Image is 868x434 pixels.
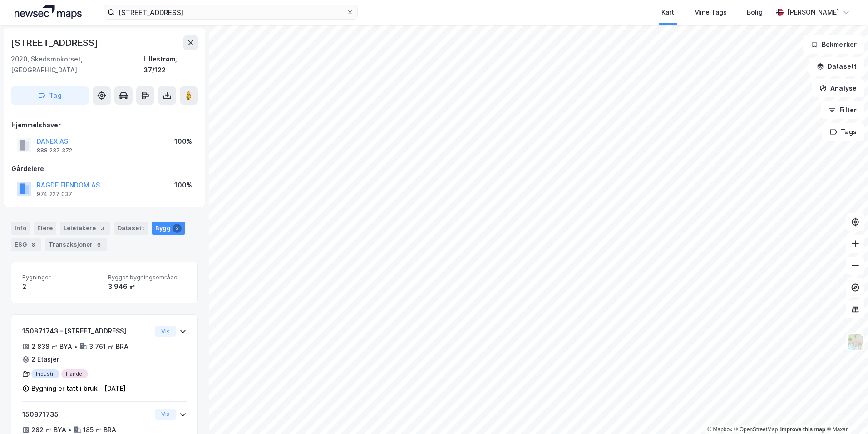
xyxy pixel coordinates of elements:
button: Datasett [809,57,864,76]
div: 2020, Skedsmokorset, [GEOGRAPHIC_DATA] [11,54,143,76]
div: 2 [173,224,182,233]
div: 3 946 ㎡ [108,281,187,292]
input: Søk på adresse, matrikkel, gårdeiere, leietakere eller personer [115,5,346,19]
img: logo.a4113a55bc3d86da70a041830d287a7e.svg [15,5,82,19]
div: 2 [22,281,101,292]
button: Vis [155,409,176,420]
span: Bygget bygningsområde [108,273,187,281]
div: 100% [174,180,192,191]
div: [STREET_ADDRESS] [11,35,100,50]
button: Filter [821,101,864,119]
div: Mine Tags [694,7,727,18]
div: 3 761 ㎡ BRA [89,341,128,352]
div: Gårdeiere [11,163,197,174]
div: [PERSON_NAME] [787,7,839,18]
button: Tags [822,123,864,141]
img: Z [847,333,864,351]
div: Eiere [34,222,56,235]
span: Bygninger [22,273,101,281]
div: 150871743 - [STREET_ADDRESS] [22,326,152,337]
button: Tag [11,86,89,105]
div: 888 237 372 [37,147,72,154]
div: Bygg [152,222,185,235]
div: Leietakere [60,222,110,235]
div: 2 Etasjer [31,354,59,365]
button: Bokmerker [803,35,864,54]
div: 974 227 037 [37,191,72,198]
div: Kontrollprogram for chat [823,390,868,434]
a: Mapbox [707,426,732,433]
div: Bygning er tatt i bruk - [DATE] [31,383,126,394]
div: 2 838 ㎡ BYA [31,341,72,352]
div: Hjemmelshaver [11,120,197,131]
a: Improve this map [780,426,825,433]
div: 3 [98,224,107,233]
div: Kart [661,7,674,18]
div: ESG [11,238,41,251]
div: Lillestrøm, 37/122 [143,54,198,76]
div: Transaksjoner [45,238,107,251]
div: Datasett [114,222,148,235]
div: Bolig [747,7,763,18]
button: Vis [155,326,176,337]
div: Info [11,222,30,235]
div: 150871735 [22,409,152,420]
a: OpenStreetMap [734,426,778,433]
div: • [68,426,72,434]
button: Analyse [812,79,864,97]
div: 8 [29,240,38,249]
div: • [74,343,78,350]
div: 100% [174,136,192,147]
iframe: Chat Widget [823,390,868,434]
div: 6 [94,240,104,249]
